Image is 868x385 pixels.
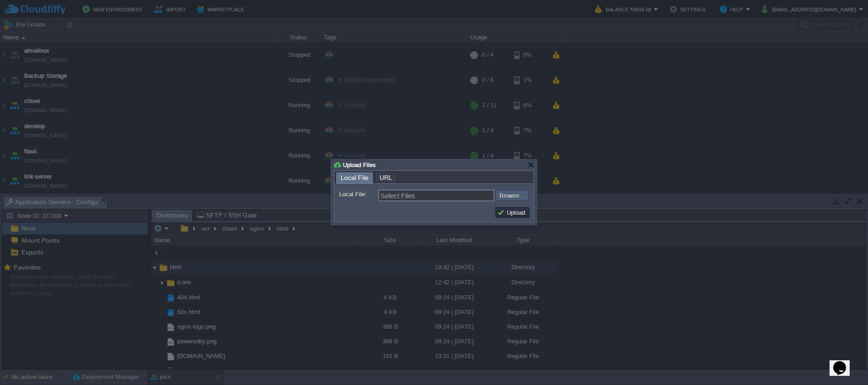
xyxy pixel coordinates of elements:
label: Local File: [339,190,377,199]
span: Local File [341,172,369,184]
button: Upload [497,208,528,217]
iframe: chat widget [830,348,859,376]
span: URL [380,172,392,183]
span: Upload Files [343,162,376,168]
